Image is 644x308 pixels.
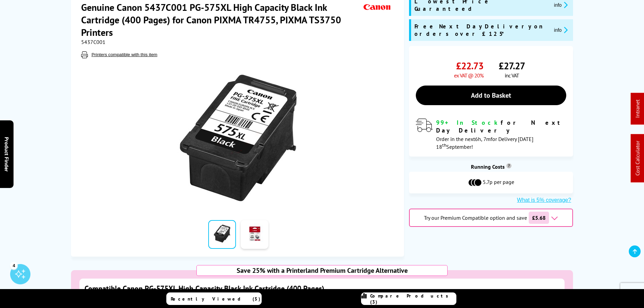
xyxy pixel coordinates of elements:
[634,100,641,118] a: Intranet
[483,179,514,187] span: 5.7p per page
[414,23,549,38] span: Free Next Day Delivery on orders over £125*
[370,293,456,305] span: Compare Products (3)
[436,119,566,134] div: for Next Day Delivery
[505,72,519,79] span: inc VAT
[171,296,261,302] span: Recently Viewed (5)
[362,1,393,14] img: Canon
[634,141,641,176] a: Cost Calculator
[552,26,570,34] button: promo-description
[529,212,549,224] span: £5.68
[499,60,525,72] span: £27.27
[475,136,491,142] span: 6h, 7m
[416,119,566,150] div: modal_delivery
[454,72,483,79] span: ex VAT @ 20%
[456,60,483,72] span: £22.73
[85,284,324,293] a: Compatible Canon PG-575XL High Capacity Black Ink Cartridge (400 Pages)
[166,292,262,305] a: Recently Viewed (5)
[552,1,570,9] button: promo-description
[81,39,105,45] span: 5437C001
[3,137,10,171] span: Product Finder
[196,265,448,276] div: Save 25% with a Printerland Premium Cartridge Alternative
[506,163,511,168] sup: Cost per page
[416,86,566,105] a: Add to Basket
[361,292,456,305] a: Compare Products (3)
[172,72,305,204] img: Canon 5437C001 PG-575XL High Capacity Black Ink Cartridge (400 Pages)
[424,214,527,221] span: Try our Premium Compatible option and save
[515,197,573,204] button: What is 5% coverage?
[442,142,446,148] sup: th
[90,52,160,57] button: Printers compatible with this item
[10,262,18,269] div: 4
[81,1,362,39] h1: Genuine Canon 5437C001 PG-575XL High Capacity Black Ink Cartridge (400 Pages) for Canon PIXMA TR4...
[436,136,533,150] span: Order in the next for Delivery [DATE] 18 September!
[409,163,573,170] div: Running Costs
[436,119,501,126] span: 99+ In Stock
